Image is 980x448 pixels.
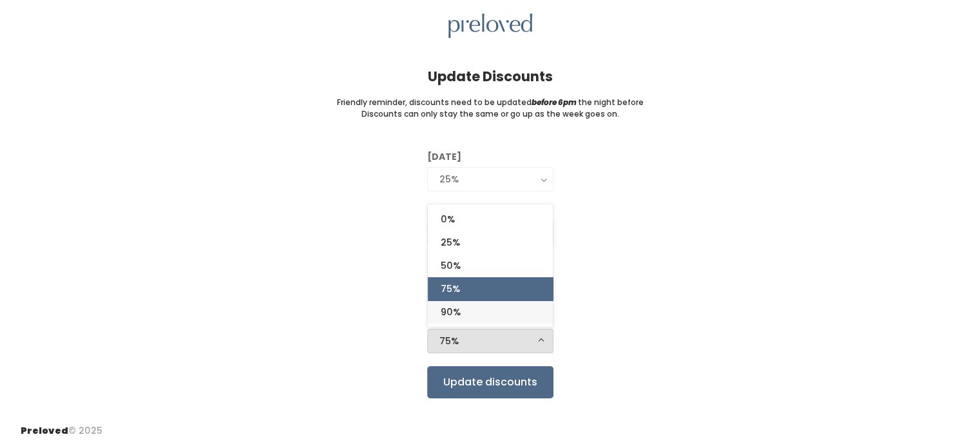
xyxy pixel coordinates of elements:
[439,172,541,186] div: 25%
[427,150,461,164] label: [DATE]
[441,258,461,273] span: 50%
[439,334,541,348] div: 75%
[428,69,553,84] h4: Update Discounts
[427,167,553,191] button: 25%
[427,204,461,218] label: [DATE]
[441,212,455,226] span: 0%
[448,14,532,39] img: preloved logo
[427,329,553,353] button: 75%
[532,97,577,108] i: before 6pm
[21,414,102,438] div: © 2025
[441,235,460,249] span: 25%
[441,305,461,319] span: 90%
[361,108,619,120] small: Discounts can only stay the same or go up as the week goes on.
[427,366,553,398] input: Update discounts
[337,97,644,108] small: Friendly reminder, discounts need to be updated the night before
[441,282,460,296] span: 75%
[21,424,68,437] span: Preloved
